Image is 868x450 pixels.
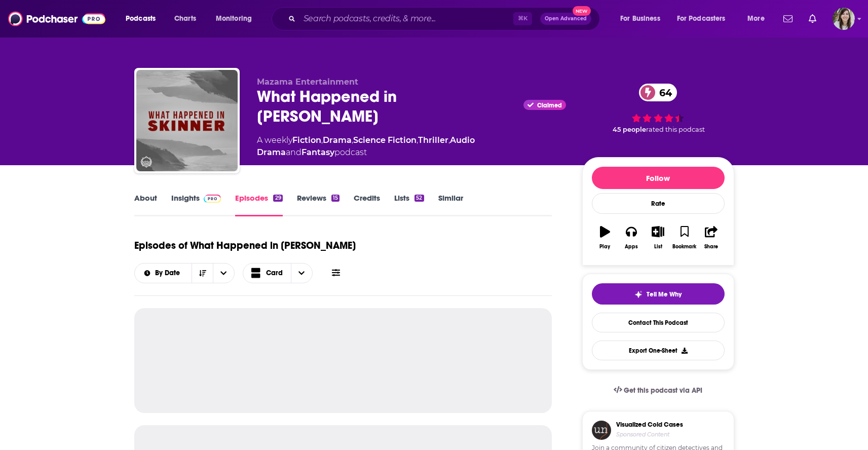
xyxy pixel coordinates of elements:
[647,290,682,298] span: Tell Me Why
[592,313,725,332] a: Contact This Podcast
[266,270,283,277] span: Card
[540,13,591,25] button: Open AdvancedNew
[257,135,475,157] a: Audio Drama
[204,195,221,203] img: Podchaser Pro
[136,70,238,171] img: What Happened in Skinner
[331,195,339,202] div: 15
[321,135,323,145] span: ,
[301,147,334,157] a: Fantasy
[213,264,234,283] button: open menu
[833,8,855,30] span: Logged in as devinandrade
[672,244,696,250] div: Bookmark
[779,10,797,27] a: Show notifications dropdown
[174,12,196,26] span: Charts
[592,193,725,214] div: Rate
[119,11,169,27] button: open menu
[670,11,740,27] button: open menu
[353,135,417,145] a: Science Fiction
[599,244,610,250] div: Play
[616,431,683,438] h4: Sponsored Content
[438,193,463,216] a: Similar
[625,244,638,250] div: Apps
[592,283,725,305] button: tell me why sparkleTell Me Why
[394,193,424,216] a: Lists52
[634,290,643,298] img: tell me why sparkle
[134,239,356,252] h1: Episodes of What Happened in [PERSON_NAME]
[134,263,235,283] h2: Choose List sort
[257,134,566,159] div: A weekly podcast
[235,193,282,216] a: Episodes29
[698,219,724,256] button: Share
[616,421,683,429] h3: Visualized Cold Cases
[297,193,339,216] a: Reviews15
[654,244,662,250] div: List
[448,135,450,145] span: ,
[134,193,157,216] a: About
[209,11,265,27] button: open menu
[352,135,353,145] span: ,
[646,126,705,133] span: rated this podcast
[281,7,610,30] div: Search podcasts, credits, & more...
[192,264,213,283] button: Sort Direction
[740,11,777,27] button: open menu
[243,263,313,283] button: Choose View
[606,378,711,403] a: Get this podcast via API
[155,270,183,277] span: By Date
[747,12,765,26] span: More
[805,10,820,27] a: Show notifications dropdown
[292,135,321,145] a: Fiction
[8,9,105,28] img: Podchaser - Follow, Share and Rate Podcasts
[323,135,352,145] a: Drama
[417,135,418,145] span: ,
[624,386,702,395] span: Get this podcast via API
[592,341,725,360] button: Export One-Sheet
[620,12,660,26] span: For Business
[537,103,562,108] span: Claimed
[592,167,725,189] button: Follow
[545,16,587,21] span: Open Advanced
[618,219,645,256] button: Apps
[613,11,673,27] button: open menu
[677,12,726,26] span: For Podcasters
[582,77,734,140] div: 64 45 peoplerated this podcast
[833,8,855,30] img: User Profile
[171,193,221,216] a: InsightsPodchaser Pro
[168,11,202,27] a: Charts
[216,12,252,26] span: Monitoring
[257,77,358,87] span: Mazama Entertainment
[613,126,646,133] span: 45 people
[273,195,282,202] div: 29
[126,12,156,26] span: Podcasts
[649,84,677,101] span: 64
[671,219,698,256] button: Bookmark
[704,244,718,250] div: Share
[639,84,677,101] a: 64
[414,195,424,202] div: 52
[286,147,301,157] span: and
[592,421,611,440] img: coldCase.18b32719.png
[299,11,513,27] input: Search podcasts, credits, & more...
[354,193,380,216] a: Credits
[645,219,671,256] button: List
[135,270,192,277] button: open menu
[513,12,532,25] span: ⌘ K
[833,8,855,30] button: Show profile menu
[592,219,618,256] button: Play
[573,6,591,16] span: New
[418,135,448,145] a: Thriller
